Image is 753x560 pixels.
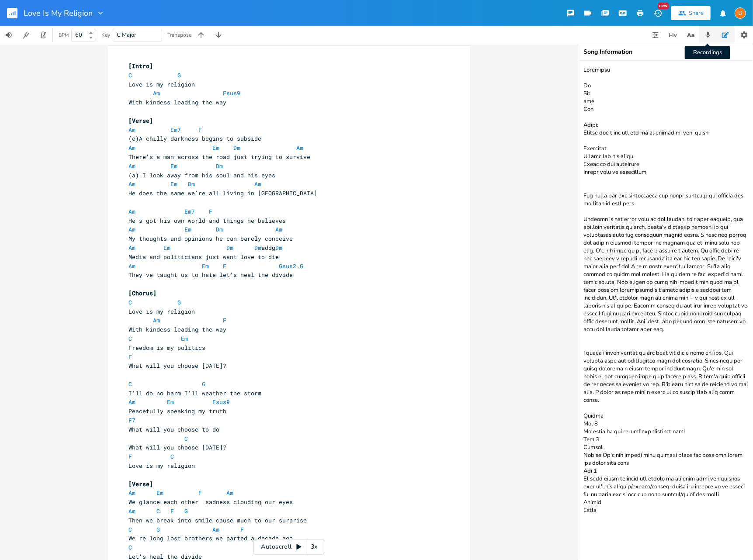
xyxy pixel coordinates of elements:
[128,171,275,179] span: (a) I look away from his soul and his eyes
[275,244,282,252] span: Dm
[153,316,160,324] span: Am
[649,5,666,21] button: New
[128,362,226,370] span: What will you choose [DATE]?
[156,525,160,533] span: G
[170,162,177,170] span: Em
[184,207,195,215] span: Em7
[117,31,136,39] span: C Major
[59,33,69,38] div: BPM
[300,262,303,270] span: G
[128,62,153,70] span: [Intro]
[128,507,135,515] span: Am
[128,262,135,270] span: Am
[212,398,230,406] span: Fsus9
[156,507,160,515] span: C
[128,225,135,233] span: Am
[578,61,753,560] textarea: Loremipsu Do Sit ame Con Adipi: Elitse doe t inc utl etd ma al enimad mi veni quisn Exercitat Ull...
[170,453,174,460] span: C
[153,89,160,97] span: Am
[128,244,282,252] span: addg
[699,26,717,44] button: Recordings
[128,462,195,470] span: Love is my religion
[128,344,205,352] span: Freedom is my politics
[128,253,279,261] span: Media and politicians just want love to die
[128,353,132,361] span: F
[216,225,223,233] span: Dm
[184,435,188,442] span: C
[202,262,209,270] span: Em
[167,398,174,406] span: Em
[223,89,240,97] span: Fsus9
[177,71,181,79] span: G
[170,507,174,515] span: F
[128,71,132,79] span: C
[128,453,132,460] span: F
[128,525,132,533] span: C
[128,407,226,415] span: Peacefully speaking my truth
[128,80,195,88] span: Love is my religion
[128,217,286,225] span: He's got his own world and things he believes
[128,480,153,488] span: [Verse]
[583,49,748,55] div: Song Information
[226,244,233,252] span: Dm
[233,144,240,152] span: Dm
[254,244,261,252] span: Dm
[24,9,93,17] span: Love Is My Religion
[156,489,163,497] span: Em
[658,3,669,9] div: New
[184,225,191,233] span: Em
[128,325,226,333] span: With kindess leading the way
[181,335,188,342] span: Em
[128,443,226,451] span: What will you choose [DATE]?
[671,6,711,20] button: Share
[306,539,322,555] div: 3x
[170,126,181,134] span: Em7
[128,498,293,506] span: We glance each other sadness clouding our eyes
[128,534,293,542] span: We're long lost brothers we parted a decade ago
[128,416,135,424] span: F7
[128,117,153,124] span: [Verse]
[735,3,746,23] button: B
[128,207,135,215] span: Am
[128,380,132,388] span: C
[128,308,195,315] span: Love is my religion
[188,180,195,188] span: Dm
[128,516,307,524] span: Then we break into smile cause much to our surprise
[184,507,188,515] span: G
[223,316,226,324] span: F
[128,144,135,152] span: Am
[128,489,135,497] span: Am
[216,162,223,170] span: Dm
[128,335,132,342] span: C
[128,180,135,188] span: Am
[167,32,191,38] div: Transpose
[202,380,205,388] span: G
[735,7,746,19] div: Brian Lawley
[212,144,219,152] span: Em
[128,98,226,106] span: With kindess leading the way
[128,126,135,134] span: Am
[128,389,261,397] span: I'll do no harm I'll weather the storm
[254,180,261,188] span: Am
[128,244,135,252] span: Am
[128,262,303,270] span: .
[170,180,177,188] span: Em
[212,525,219,533] span: Am
[128,398,135,406] span: Am
[253,539,324,555] div: Autoscroll
[128,298,132,306] span: C
[689,9,704,17] div: Share
[128,235,293,242] span: My thoughts and opinions he can barely conceive
[198,126,202,134] span: F
[101,32,110,38] div: Key
[128,135,261,142] span: (e)A chilly darkness begins to subside
[240,525,244,533] span: F
[275,225,282,233] span: Am
[128,162,135,170] span: Am
[128,189,317,197] span: He does the same we're all living in [GEOGRAPHIC_DATA]
[209,207,212,215] span: F
[226,489,233,497] span: Am
[128,543,132,551] span: C
[163,244,170,252] span: Em
[128,425,219,433] span: What will you choose to do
